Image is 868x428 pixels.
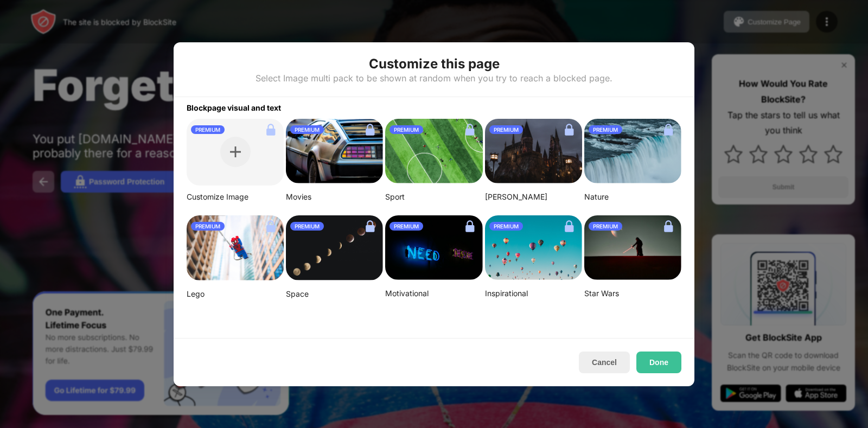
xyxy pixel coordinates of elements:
div: PREMIUM [589,222,622,231]
img: lock.svg [560,121,578,138]
img: lock.svg [361,218,379,235]
img: lock.svg [262,121,279,138]
div: PREMIUM [589,125,622,134]
img: lock.svg [461,121,478,138]
img: lock.svg [560,218,578,235]
img: lock.svg [660,218,677,235]
img: image-22-small.png [584,215,681,280]
img: jeff-wang-p2y4T4bFws4-unsplash-small.png [385,119,482,184]
img: mehdi-messrro-gIpJwuHVwt0-unsplash-small.png [187,215,284,280]
div: Inspirational [485,289,582,298]
div: [PERSON_NAME] [485,192,582,202]
img: aditya-vyas-5qUJfO4NU4o-unsplash-small.png [485,119,582,184]
div: Blockpage visual and text [174,97,694,112]
div: Space [286,289,383,299]
img: ian-dooley-DuBNA1QMpPA-unsplash-small.png [485,215,582,280]
div: Customize this page [369,55,500,73]
div: Star Wars [584,289,681,298]
img: image-26.png [286,119,383,184]
div: Nature [584,192,681,202]
img: linda-xu-KsomZsgjLSA-unsplash.png [286,215,383,281]
div: Select Image multi pack to be shown at random when you try to reach a blocked page. [256,73,612,84]
button: Done [636,352,681,373]
div: PREMIUM [390,222,423,231]
div: Motivational [385,289,482,298]
img: aditya-chinchure-LtHTe32r_nA-unsplash.png [584,119,681,184]
button: Cancel [579,352,630,373]
div: PREMIUM [290,222,324,231]
img: lock.svg [660,121,677,138]
div: Lego [187,289,284,299]
img: plus.svg [230,146,241,157]
img: lock.svg [262,218,279,235]
div: Sport [385,192,482,202]
div: Customize Image [187,192,284,202]
div: PREMIUM [489,222,523,231]
img: lock.svg [461,218,478,235]
img: alexis-fauvet-qfWf9Muwp-c-unsplash-small.png [385,215,482,280]
div: PREMIUM [290,125,324,134]
div: PREMIUM [191,125,225,134]
div: PREMIUM [390,125,423,134]
div: PREMIUM [191,222,225,231]
div: PREMIUM [489,125,523,134]
img: lock.svg [361,121,379,138]
div: Movies [286,192,383,202]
